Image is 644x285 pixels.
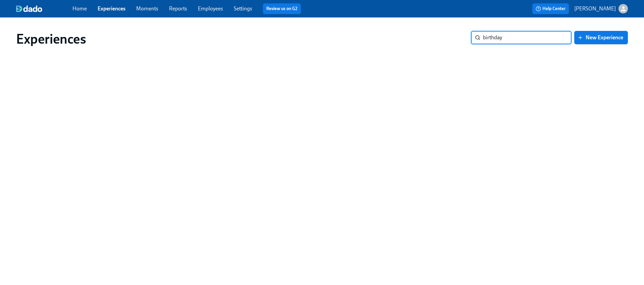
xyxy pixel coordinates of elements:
a: Employees [198,5,223,12]
span: New Experience [579,34,623,41]
a: Review us on G2 [266,5,298,12]
a: Experiences [98,5,125,12]
h1: Experiences [16,31,86,47]
a: Settings [234,5,252,12]
button: [PERSON_NAME] [574,4,628,13]
a: Home [72,5,87,12]
img: dado [16,5,42,12]
a: Moments [136,5,158,12]
input: Search by name [483,31,572,44]
button: Review us on G2 [263,3,301,14]
button: Help Center [532,3,569,14]
p: [PERSON_NAME] [574,5,616,12]
a: dado [16,5,72,12]
button: New Experience [574,31,628,44]
span: Help Center [536,5,566,12]
a: Reports [169,5,187,12]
